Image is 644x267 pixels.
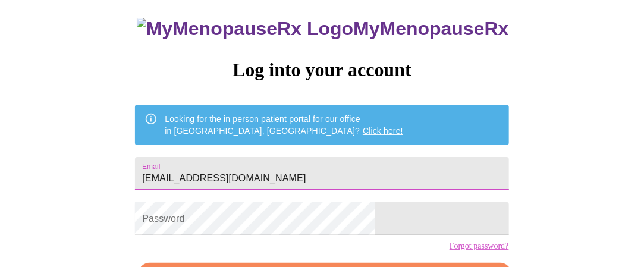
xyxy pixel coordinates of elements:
[450,241,509,251] a: Forgot password?
[363,126,403,136] a: Click here!
[137,18,353,40] img: MyMenopauseRx Logo
[165,108,403,142] div: Looking for the in person patient portal for our office in [GEOGRAPHIC_DATA], [GEOGRAPHIC_DATA]?
[135,59,508,81] h3: Log into your account
[137,18,509,40] h3: MyMenopauseRx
